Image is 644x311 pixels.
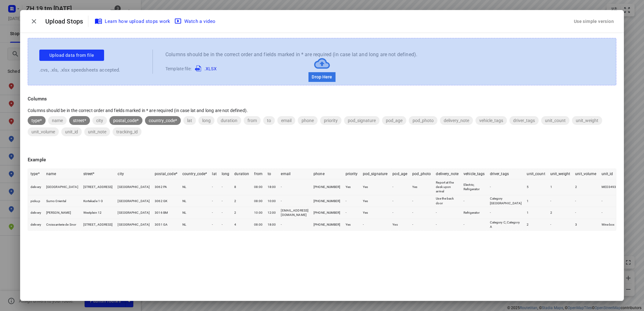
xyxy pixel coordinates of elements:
[344,118,380,123] span: pod_signature
[571,16,616,27] button: Use simple version
[265,195,279,207] td: 10:00
[390,219,410,230] td: Yes
[61,129,82,134] span: unit_id
[360,179,390,195] td: Yes
[28,207,44,219] td: delivery
[343,219,360,230] td: Yes
[409,118,437,123] span: pod_photo
[487,179,525,195] td: -
[433,219,461,230] td: -
[145,118,181,123] span: country_code*
[180,179,210,195] td: NL
[115,207,152,219] td: [GEOGRAPHIC_DATA]
[348,85,633,91] span: 13:32
[180,219,210,230] td: NL
[252,195,265,207] td: 08:00
[152,195,180,207] td: 3062 GK
[28,179,44,195] td: delivery
[573,195,599,207] td: -
[548,207,573,219] td: 2
[152,179,180,195] td: 3062 PA
[8,35,636,45] h6: VN-308-S, Opel Vivaro
[30,56,340,63] p: [GEOGRAPHIC_DATA], [GEOGRAPHIC_DATA]
[175,17,216,25] span: Watch a video
[92,118,107,123] span: city
[109,118,142,123] span: postal_code*
[487,169,525,179] th: driver_tags
[440,118,473,123] span: delivery_note
[115,195,152,207] td: [GEOGRAPHIC_DATA]
[573,179,599,195] td: 2
[461,169,487,179] th: vehicle_tags
[93,16,173,27] a: Learn how upload stops work
[278,219,311,230] td: -
[410,207,433,219] td: -
[572,118,602,123] span: unit_weight
[8,20,636,28] p: Driver:
[209,195,219,207] td: -
[28,219,44,230] td: delivery
[252,169,265,179] th: from
[219,219,232,230] td: -
[44,179,81,195] td: [GEOGRAPHIC_DATA]
[28,118,46,123] span: type*
[209,207,219,219] td: -
[28,195,44,207] td: pickup
[30,85,340,92] p: Otweg
[265,219,279,230] td: 18:00
[288,75,291,79] span: —
[81,195,115,207] td: Kortekade 1-3
[360,207,390,219] td: Yes
[461,219,487,230] td: -
[461,207,487,219] td: Refrigerator
[343,179,360,195] td: Yes
[524,195,547,207] td: 1
[152,207,180,219] td: 3016 BM
[524,207,547,219] td: 1
[487,207,525,219] td: -
[96,17,170,25] span: Learn how upload stops work
[44,195,81,207] td: Sumo Oriental
[573,207,599,219] td: -
[390,195,410,207] td: -
[360,195,390,207] td: Yes
[18,71,20,77] div: 1
[348,92,633,98] p: Completion time
[115,179,152,195] td: [GEOGRAPHIC_DATA]
[573,219,599,230] td: 3
[219,169,232,179] th: long
[232,195,252,207] td: 2
[311,219,343,230] td: [PHONE_NUMBER]
[219,195,232,207] td: -
[311,195,343,207] td: [PHONE_NUMBER]
[311,207,343,219] td: [PHONE_NUMBER]
[343,207,360,219] td: -
[44,219,81,230] td: Croissanterie de Snor
[410,169,433,179] th: pod_photo
[621,71,633,77] span: 10:40
[219,179,232,195] td: -
[28,95,616,103] p: Columns
[265,179,279,195] td: 18:00
[252,179,265,195] td: 08:00
[548,195,573,207] td: -
[81,207,115,219] td: Westplein 12
[30,50,340,56] p: Otweg
[548,169,573,179] th: unit_weight
[348,50,633,56] span: 08:00
[173,16,218,27] button: Watch a video
[524,169,547,179] th: unit_count
[152,169,180,179] th: postal_code*
[390,169,410,179] th: pod_age
[252,219,265,230] td: 08:00
[573,16,615,27] div: Use simple version
[433,179,461,195] td: Report at the desk upon arrival
[209,169,219,179] th: lat
[311,179,343,195] td: [PHONE_NUMBER]
[573,169,599,179] th: unit_volume
[28,156,616,164] p: Example
[320,118,341,123] span: priority
[209,179,219,195] td: -
[475,118,507,123] span: vehicle_tags
[509,118,539,123] span: driver_tags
